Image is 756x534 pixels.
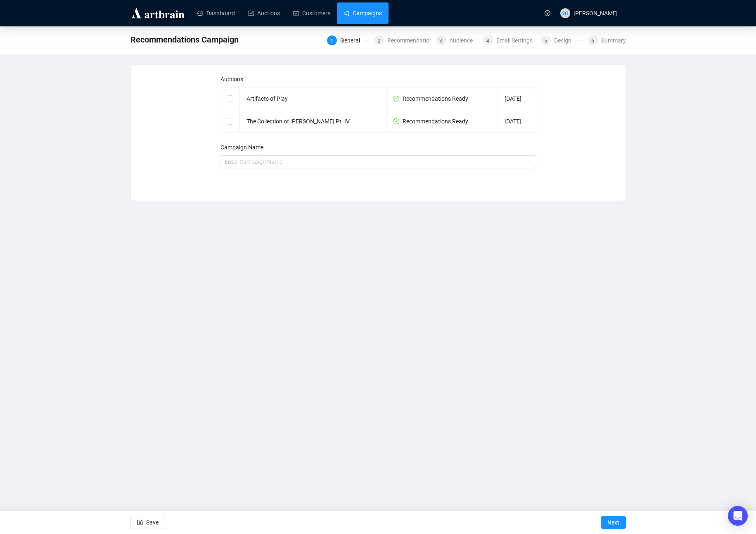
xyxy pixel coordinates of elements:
span: Next [607,511,619,534]
span: check-circle [393,96,399,102]
span: Recommendations Ready [393,118,468,125]
span: 2 [377,38,380,44]
input: Enter Campaign Name [220,155,536,168]
div: General [340,35,365,45]
label: Auctions [220,76,243,83]
div: 3Audience [436,35,478,45]
td: The Collection of [PERSON_NAME] Pt. IV [240,110,387,133]
div: 1General [327,35,369,45]
a: Auctions [248,2,280,24]
td: [DATE] [498,110,536,133]
a: Campaigns [344,2,382,24]
td: Artifacts of Play [240,87,387,110]
div: Recommendations [387,35,441,45]
button: Next [601,516,626,529]
div: 2Recommendations [374,35,431,45]
span: SH [562,9,568,17]
span: 1 [330,38,333,44]
label: Campaign Name [220,144,263,151]
a: Customers [293,2,330,24]
span: question-circle [545,10,550,16]
span: Recommendations Campaign [130,33,239,46]
div: Email Settings [496,35,538,45]
div: Audience [449,35,478,45]
span: Save [146,511,159,534]
td: [DATE] [498,87,536,110]
button: Save [130,516,165,529]
span: 6 [591,38,594,44]
div: 5Design [541,35,583,45]
div: Design [554,35,576,45]
div: 4Email Settings [483,35,536,45]
a: Dashboard [197,2,235,24]
div: Summary [601,35,626,45]
span: 4 [486,38,489,44]
span: 5 [544,38,547,44]
span: [PERSON_NAME] [574,10,618,17]
img: logo [130,7,186,20]
div: Open Intercom Messenger [728,506,748,526]
div: 6Summary [588,35,626,45]
span: check-circle [393,118,399,124]
span: save [137,520,143,525]
span: 3 [439,38,442,44]
span: Recommendations Ready [393,95,468,102]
